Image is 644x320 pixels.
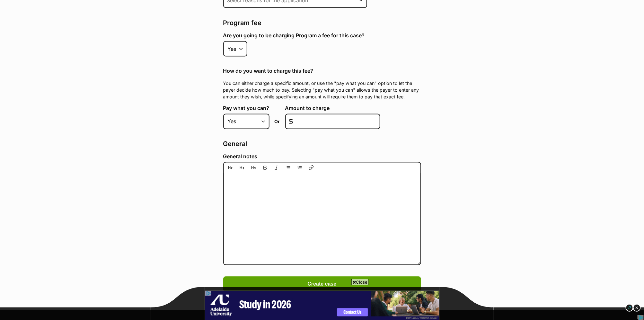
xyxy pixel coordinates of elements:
label: General notes [223,154,421,160]
button: Create case [223,277,421,292]
fieldset: General [223,140,421,269]
img: close_dark.svg [633,304,641,312]
p: Or [275,118,280,145]
p: You can either charge a specific amount, or use the "pay what you can" option to let the payer de... [223,80,421,100]
span: General [223,140,247,148]
fieldset: Program fee [223,18,421,132]
span: Create case [308,280,337,288]
img: info_dark.svg [626,304,633,312]
label: Amount to charge [285,105,380,111]
label: Are you going to be charging Program a fee for this case? [223,32,421,38]
span: Program fee [223,19,262,27]
span: Close [351,279,369,285]
label: Pay what you can? [223,105,269,111]
div: editor [224,163,420,173]
p: How do you want to charge this fee? [223,67,421,75]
